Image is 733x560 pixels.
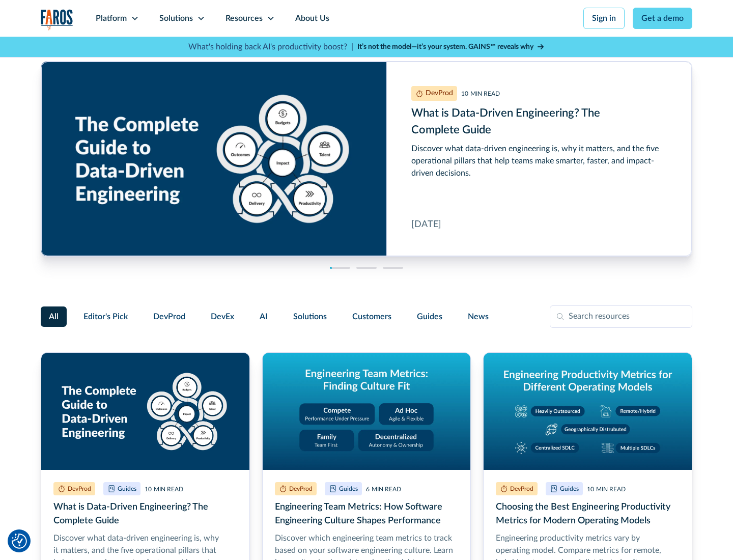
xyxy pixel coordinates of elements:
[260,311,268,323] span: AI
[583,8,625,29] a: Sign in
[484,353,692,470] img: Graphic titled 'Engineering productivity metrics for different operating models' showing five mod...
[293,311,327,323] span: Solutions
[49,311,59,323] span: All
[96,12,127,24] div: Platform
[41,62,692,256] a: What is Data-Driven Engineering? The Complete Guide
[357,42,545,52] a: It’s not the model—it’s your system. GAINS™ reveals why
[550,305,692,328] input: Search resources
[83,311,128,323] span: Editor's Pick
[225,12,263,24] div: Resources
[153,311,185,323] span: DevProd
[417,311,442,323] span: Guides
[159,12,193,24] div: Solutions
[357,43,533,50] strong: It’s not the model—it’s your system. GAINS™ reveals why
[211,311,234,323] span: DevEx
[468,311,489,323] span: News
[41,9,73,30] img: Logo of the analytics and reporting company Faros.
[188,41,353,53] p: What's holding back AI's productivity boost? |
[41,9,73,30] a: home
[352,311,391,323] span: Customers
[41,305,692,328] form: Filter Form
[633,8,692,29] a: Get a demo
[12,534,27,549] button: Cookie Settings
[263,353,471,470] img: Graphic titled 'Engineering Team Metrics: Finding Culture Fit' with four cultural models: Compete...
[12,534,27,549] img: Revisit consent button
[41,353,249,470] img: Graphic titled 'The Complete Guide to Data-Driven Engineering' showing five pillars around a cent...
[41,62,692,256] div: cms-link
